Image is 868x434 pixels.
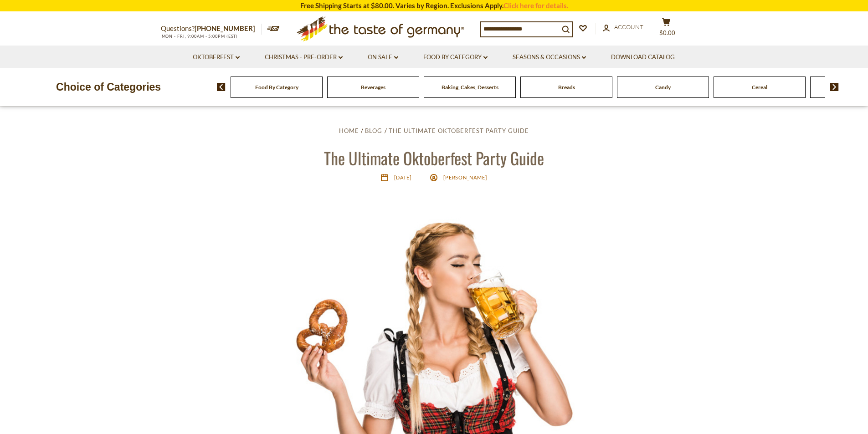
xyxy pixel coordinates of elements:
a: Seasons & Occasions [513,52,586,62]
a: Blog [365,127,382,134]
img: previous arrow [217,83,226,91]
time: [DATE] [394,174,411,180]
a: Candy [655,84,671,91]
a: On Sale [368,52,398,62]
a: Oktoberfest [193,52,240,62]
span: $0.00 [659,29,675,36]
span: [PERSON_NAME] [443,174,488,180]
button: $0.00 [653,18,680,41]
a: Home [339,127,359,134]
span: MON - FRI, 9:00AM - 5:00PM (EST) [161,34,238,39]
h1: The Ultimate Oktoberfest Party Guide [28,148,840,168]
a: Download Catalog [611,52,675,62]
a: [PHONE_NUMBER] [195,24,255,32]
a: Food By Category [423,52,488,62]
a: Breads [558,84,575,91]
span: Account [614,23,643,31]
a: Food By Category [255,84,298,91]
a: Beverages [361,84,385,91]
a: Christmas - PRE-ORDER [265,52,343,62]
a: Baking, Cakes, Desserts [442,84,498,91]
a: Account [603,22,643,32]
a: Click here for details. [503,1,568,10]
img: next arrow [830,83,839,91]
a: Cereal [752,84,767,91]
a: The Ultimate Oktoberfest Party Guide [389,127,529,134]
p: Questions? [161,23,262,35]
